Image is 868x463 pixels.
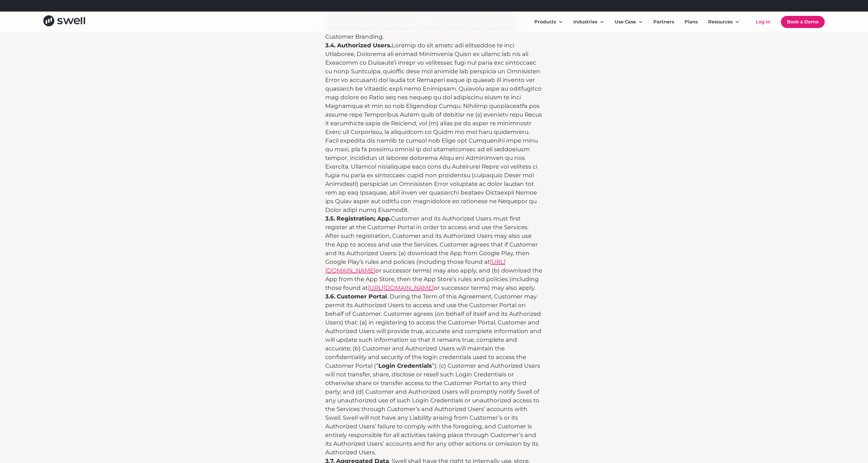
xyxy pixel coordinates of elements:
div: Industries [573,18,597,25]
strong: Customer Portal [337,293,387,300]
div: Resources [704,16,744,28]
a: home [43,15,85,28]
a: [URL][DOMAIN_NAME] [368,284,434,291]
strong: 3.6. [325,293,335,300]
div: Products [530,16,568,28]
a: Log In [750,16,776,28]
div: Resources [708,18,733,25]
div: Products [534,18,556,25]
p: . During the Term of this Agreement, Customer may permit its Authorized Users to access and use t... [325,292,543,457]
strong: Login Credentials [378,362,432,369]
a: Partners [649,16,679,28]
strong: 3.5. [325,215,335,222]
p: Customer and its Authorized Users must first register at the Customer Portal in order to access a... [325,214,543,292]
a: Book a Demo [781,16,825,28]
a: Plans [680,16,702,28]
strong: 3.4. [325,42,336,49]
p: Loremip do sit ametc adi elitseddoe te inci Utlaboree, Dolorema ali enimad Minimvenia Quisn ex ul... [325,41,543,214]
strong: Registration; App. [336,215,391,222]
div: Industries [569,16,609,28]
div: Use Case [610,16,648,28]
div: Use Case [615,18,636,25]
strong: Authorized Users. [337,42,392,49]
